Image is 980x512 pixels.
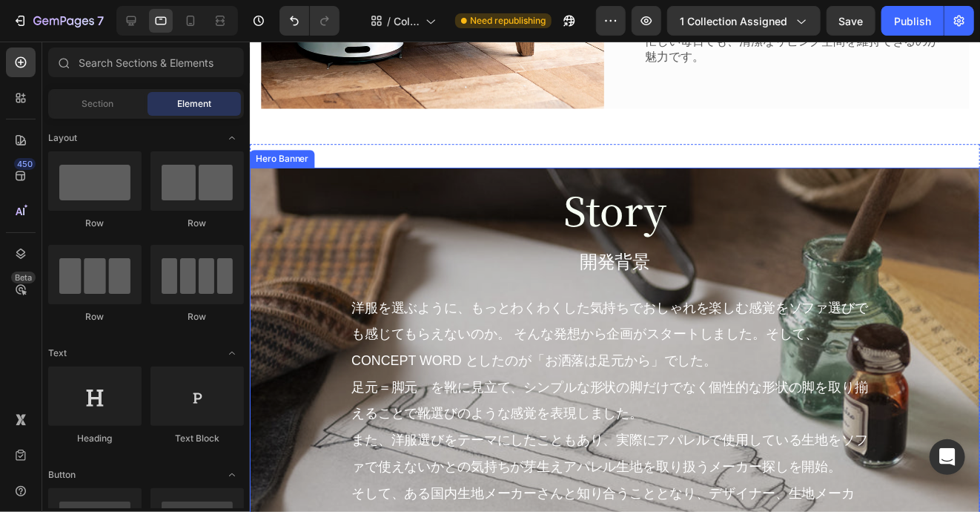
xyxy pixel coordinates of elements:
span: Text [48,347,67,360]
div: 450 [14,158,36,170]
div: Row [48,310,142,324]
div: Beta [11,272,36,283]
div: Row [150,217,244,230]
span: Button [48,468,76,482]
div: Text Block [150,432,244,445]
span: 1 collection assigned [680,13,787,29]
div: Open Intercom Messenger [930,439,965,475]
span: Toggle open [220,463,244,487]
span: Collection Page - FFF特集 [394,13,420,29]
span: Need republishing [470,14,546,27]
span: / [387,13,391,29]
input: Search Sections & Elements [48,47,244,77]
span: Toggle open [220,126,244,150]
button: 7 [6,6,110,36]
div: Hero Banner [3,111,62,125]
button: 1 collection assigned [667,6,821,36]
span: Section [82,97,114,111]
span: Toggle open [220,341,244,365]
div: Undo/Redo [279,6,340,36]
iframe: Design area [250,42,980,512]
div: Row [48,217,142,230]
span: Save [839,15,864,27]
button: Save [827,6,875,36]
p: 7 [97,12,104,30]
div: Heading [48,432,142,445]
span: Layout [48,131,77,145]
span: Element [177,97,211,111]
button: Publish [881,6,944,36]
div: Publish [894,13,931,29]
div: Row [150,310,244,324]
